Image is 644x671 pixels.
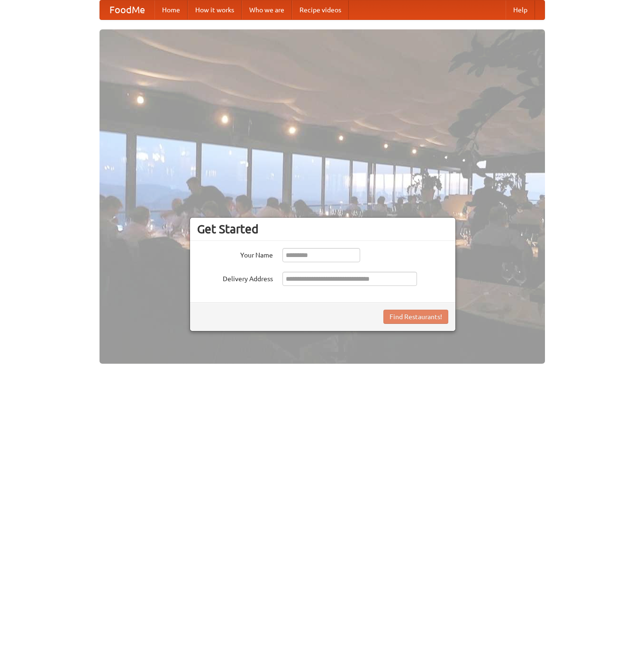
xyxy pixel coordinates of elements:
[242,0,292,19] a: Who we are
[188,0,242,19] a: How it works
[506,0,535,19] a: Help
[383,310,448,324] button: Find Restaurants!
[197,272,273,284] label: Delivery Address
[154,0,188,19] a: Home
[197,248,273,260] label: Your Name
[100,0,154,19] a: FoodMe
[292,0,349,19] a: Recipe videos
[197,222,448,236] h3: Get Started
